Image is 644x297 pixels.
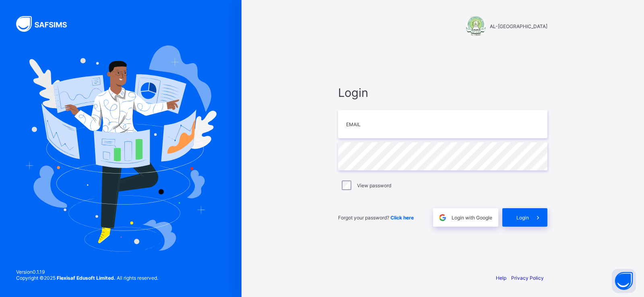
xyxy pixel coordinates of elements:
a: Privacy Policy [511,275,544,281]
span: Copyright © 2025 All rights reserved. [16,275,158,281]
span: Login with Google [452,215,492,221]
label: View password [357,182,391,188]
img: SAFSIMS Logo [16,16,76,32]
span: Version 0.1.19 [16,269,158,275]
span: Login [338,86,547,100]
img: google.396cfc9801f0270233282035f929180a.svg [438,213,447,222]
a: Click here [390,215,414,221]
button: Open asap [612,269,636,293]
span: Forgot your password? [338,215,414,221]
img: Hero Image [25,45,217,251]
strong: Flexisaf Edusoft Limited. [57,275,116,281]
a: Help [496,275,506,281]
span: AL-[GEOGRAPHIC_DATA] [490,23,547,29]
span: Login [516,215,529,221]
